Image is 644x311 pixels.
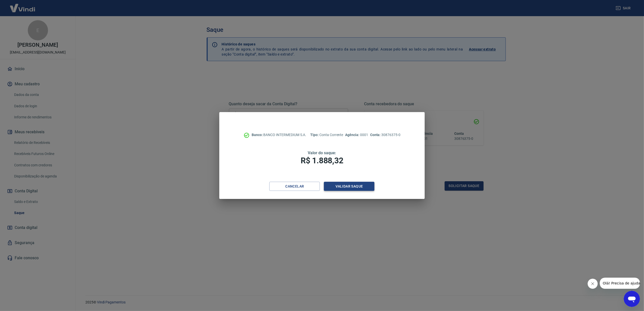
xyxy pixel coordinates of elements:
button: Cancelar [269,182,320,191]
p: Conta Corrente [310,132,343,138]
img: website_grey.svg [8,13,12,17]
span: Tipo: [310,133,319,137]
iframe: Mensagem da empresa [600,278,640,289]
iframe: Fechar mensagem [588,279,598,289]
span: Olá! Precisa de ajuda? [3,4,42,8]
img: tab_domain_overview_orange.svg [21,29,25,33]
span: Valor do saque: [308,150,336,155]
span: Banco: [252,133,264,137]
div: Domínio [27,30,39,33]
div: v 4.0.25 [14,8,25,12]
iframe: Botão para abrir a janela de mensagens [624,291,640,307]
button: Validar saque [324,182,374,191]
span: Conta: [370,133,381,137]
span: R$ 1.888,32 [301,156,343,165]
img: tab_keywords_by_traffic_grey.svg [55,29,59,33]
img: logo_orange.svg [8,8,12,12]
div: [PERSON_NAME]: [DOMAIN_NAME] [13,13,72,17]
span: Agência: [345,133,360,137]
p: 0001 [345,132,368,138]
p: BANCO INTERMEDIUM S.A. [252,132,306,138]
p: 30876375-0 [370,132,400,138]
div: Palavras-chave [60,30,80,33]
